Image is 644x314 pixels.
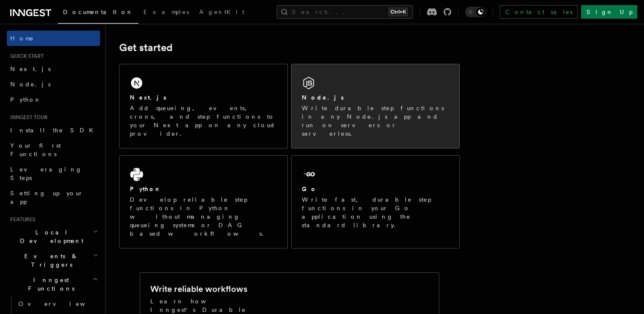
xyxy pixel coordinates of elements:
[119,42,172,54] a: Get started
[10,127,98,134] span: Install the SDK
[291,155,460,248] a: GoWrite fast, durable step functions in your Go application using the standard library.
[130,93,166,102] h2: Next.js
[389,8,408,16] kbd: Ctrl+K
[7,114,48,121] span: Inngest tour
[581,5,637,19] a: Sign Up
[150,283,247,295] h2: Write reliable workflows
[10,66,51,72] span: Next.js
[7,186,100,209] a: Setting up your app
[10,96,41,103] span: Python
[63,9,133,15] span: Documentation
[302,93,344,102] h2: Node.js
[7,61,100,77] a: Next.js
[119,64,288,148] a: Next.jsAdd queueing, events, crons, and step functions to your Next app on any cloud provider.
[10,34,34,43] span: Home
[302,104,449,138] p: Write durable step functions in any Node.js app and run on servers or serverless.
[58,3,138,24] a: Documentation
[7,53,44,60] span: Quick start
[18,300,106,307] span: Overview
[119,155,288,248] a: PythonDevelop reliable step functions in Python without managing queueing systems or DAG based wo...
[7,162,100,186] a: Leveraging Steps
[15,296,100,311] a: Overview
[130,195,277,238] p: Develop reliable step functions in Python without managing queueing systems or DAG based workflows.
[291,64,460,148] a: Node.jsWrite durable step functions in any Node.js app and run on servers or serverless.
[7,276,92,293] span: Inngest Functions
[7,248,100,272] button: Events & Triggers
[10,166,82,181] span: Leveraging Steps
[7,77,100,92] a: Node.js
[7,225,100,248] button: Local Development
[7,252,93,269] span: Events & Triggers
[10,190,83,205] span: Setting up your app
[138,3,194,23] a: Examples
[10,142,61,157] span: Your first Functions
[194,3,249,23] a: AgentKit
[7,216,35,223] span: Features
[7,138,100,162] a: Your first Functions
[7,31,100,46] a: Home
[130,185,161,193] h2: Python
[302,185,317,193] h2: Go
[7,123,100,138] a: Install the SDK
[7,228,93,245] span: Local Development
[199,9,244,15] span: AgentKit
[143,9,189,15] span: Examples
[10,81,51,88] span: Node.js
[277,5,413,19] button: Search...Ctrl+K
[7,272,100,296] button: Inngest Functions
[465,7,486,17] button: Toggle dark mode
[7,92,100,107] a: Python
[130,104,277,138] p: Add queueing, events, crons, and step functions to your Next app on any cloud provider.
[302,195,449,229] p: Write fast, durable step functions in your Go application using the standard library.
[500,5,578,19] a: Contact sales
